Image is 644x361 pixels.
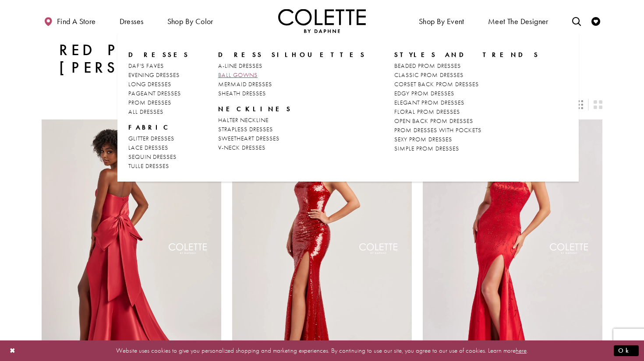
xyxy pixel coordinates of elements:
span: CORSET BACK PROM DRESSES [394,80,479,88]
span: ALL DRESSES [128,108,163,116]
span: Find a store [57,17,96,26]
span: OPEN BACK PROM DRESSES [394,117,473,125]
a: PAGEANT DRESSES [128,89,190,98]
a: EDGY PROM DRESSES [394,89,539,98]
a: Visit Home Page [278,9,366,33]
span: CLASSIC PROM DRESSES [394,71,464,79]
span: LACE DRESSES [128,144,168,151]
a: Toggle search [570,9,583,33]
span: DRESS SILHOUETTES [218,50,366,59]
a: GLITTER DRESSES [128,134,190,143]
a: CLASSIC PROM DRESSES [394,70,539,80]
a: SIMPLE PROM DRESSES [394,144,539,153]
a: PROM DRESSES [128,98,190,107]
a: BALL GOWNS [218,70,366,80]
span: Shop By Event [419,17,464,26]
a: OPEN BACK PROM DRESSES [394,116,539,126]
span: NECKLINES [218,105,366,113]
a: DAF'S FAVES [128,61,190,70]
span: Switch layout to 3 columns [574,100,583,109]
a: LONG DRESSES [128,80,190,89]
span: STYLES AND TRENDS [394,50,539,59]
span: GLITTER DRESSES [128,134,174,142]
a: SEQUIN DRESSES [128,152,190,161]
a: SWEETHEART DRESSES [218,134,366,143]
a: FLORAL PROM DRESSES [394,107,539,116]
span: Switch layout to 2 columns [594,100,602,109]
span: FLORAL PROM DRESSES [394,108,460,116]
span: Shop by color [167,17,213,26]
span: TULLE DRESSES [128,162,169,170]
a: A-LINE DRESSES [218,61,366,70]
span: SEXY PROM DRESSES [394,135,452,143]
a: TULLE DRESSES [128,161,190,171]
span: PROM DRESSES [128,98,171,106]
span: PAGEANT DRESSES [128,89,181,97]
a: MERMAID DRESSES [218,80,366,89]
a: STRAPLESS DRESSES [218,125,366,134]
span: Dresses [128,50,190,59]
span: EVENING DRESSES [128,71,180,79]
span: Dresses [120,17,144,26]
h1: Red Prom Dresses by [PERSON_NAME] by [PERSON_NAME] [59,42,585,77]
a: PROM DRESSES WITH POCKETS [394,126,539,135]
a: SEXY PROM DRESSES [394,135,539,144]
span: EDGY PROM DRESSES [394,89,454,97]
a: Meet the designer [486,9,551,33]
span: BALL GOWNS [218,71,258,79]
img: Colette by Daphne [278,9,366,33]
a: HALTER NECKLINE [218,116,366,125]
span: SHEATH DRESSES [218,89,266,97]
span: Dresses [117,9,146,33]
span: Meet the designer [488,17,548,26]
span: SIMPLE PROM DRESSES [394,144,459,152]
div: Layout Controls [36,95,608,114]
span: SEQUIN DRESSES [128,153,177,161]
span: DAF'S FAVES [128,62,164,70]
span: PROM DRESSES WITH POCKETS [394,126,481,134]
span: FABRIC [128,123,190,132]
a: here [516,346,527,355]
a: ELEGANT PROM DRESSES [394,98,539,107]
button: Close Dialog [5,343,20,358]
button: Submit Dialog [614,345,639,356]
p: Website uses cookies to give you personalized shopping and marketing experiences. By continuing t... [63,345,581,357]
a: V-NECK DRESSES [218,143,366,152]
a: EVENING DRESSES [128,70,190,80]
span: LONG DRESSES [128,80,171,88]
a: LACE DRESSES [128,143,190,152]
span: FABRIC [128,123,172,132]
a: Find a store [42,9,98,33]
span: A-LINE DRESSES [218,62,262,70]
span: Shop By Event [417,9,467,33]
a: Check Wishlist [589,9,602,33]
span: STRAPLESS DRESSES [218,125,273,133]
a: CORSET BACK PROM DRESSES [394,80,539,89]
span: HALTER NECKLINE [218,116,269,124]
span: Shop by color [165,9,216,33]
a: BEADED PROM DRESSES [394,61,539,70]
span: MERMAID DRESSES [218,80,272,88]
span: V-NECK DRESSES [218,144,265,151]
a: SHEATH DRESSES [218,89,366,98]
a: ALL DRESSES [128,107,190,116]
span: ELEGANT PROM DRESSES [394,98,464,106]
span: NECKLINES [218,105,292,113]
span: BEADED PROM DRESSES [394,62,461,70]
span: SWEETHEART DRESSES [218,134,280,142]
